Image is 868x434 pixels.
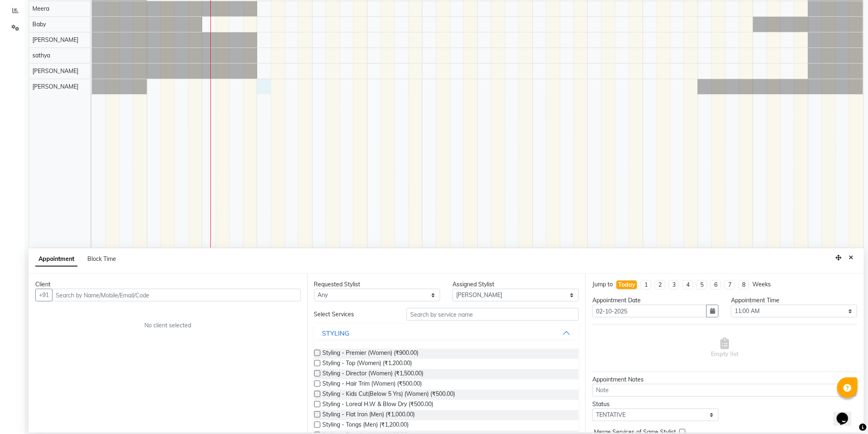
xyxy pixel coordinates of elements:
[323,420,409,431] span: Styling - Tongs (Men) (₹1,200.00)
[683,280,693,290] li: 4
[592,400,719,409] div: Status
[731,296,857,305] div: Appointment Time
[318,326,576,340] button: STYLING
[314,280,441,289] div: Requested Stylist
[407,308,579,321] input: Search by service name
[669,280,679,290] li: 3
[323,369,424,379] span: Styling - Director (Women) (₹1,500.00)
[32,67,78,75] span: [PERSON_NAME]
[323,410,415,420] span: Styling - Flat Iron (Men) (₹1,000.00)
[452,280,579,289] div: Assigned Stylist
[845,251,857,264] button: Close
[655,280,665,290] li: 2
[322,328,350,338] div: STYLING
[592,305,707,318] input: yyyy-mm-dd
[32,21,46,28] span: Baby
[752,280,771,289] div: Weeks
[710,280,721,290] li: 6
[32,52,50,59] span: sathya
[308,310,400,319] div: Select Services
[323,359,412,369] span: Styling - Top (Women) (₹1,200.00)
[87,255,116,263] span: Block Time
[55,321,281,330] div: No client selected
[323,400,434,410] span: Styling - Loreal H.W & Blow Dry (₹500.00)
[32,5,49,12] span: Meera
[711,338,739,359] span: Empty list
[32,83,78,90] span: [PERSON_NAME]
[35,252,78,267] span: Appointment
[592,375,857,384] div: Appointment Notes
[738,280,749,290] li: 8
[641,280,651,290] li: 1
[592,280,613,289] div: Jump to
[35,280,301,289] div: Client
[323,390,455,400] span: Styling - Kids Cut(Below 5 Yrs) (Women) (₹500.00)
[323,349,419,359] span: Styling - Premier (Women) (₹900.00)
[592,296,719,305] div: Appointment Date
[834,401,860,426] iframe: chat widget
[32,36,78,43] span: [PERSON_NAME]
[724,280,735,290] li: 7
[697,280,707,290] li: 5
[323,379,422,390] span: Styling - Hair Trim (Women) (₹500.00)
[52,289,301,302] input: Search by Name/Mobile/Email/Code
[618,281,635,289] div: Today
[35,289,53,302] button: +91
